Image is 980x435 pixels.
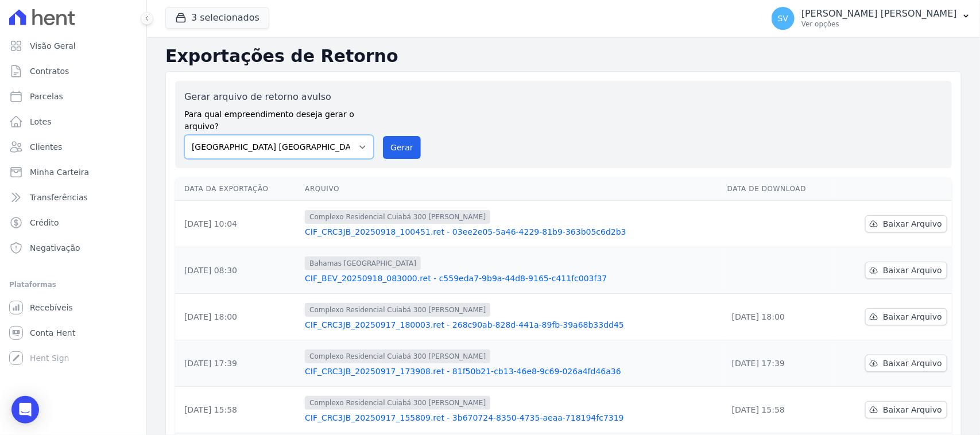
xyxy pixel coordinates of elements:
[11,396,39,424] div: Open Intercom Messenger
[305,257,421,270] span: Bahamas [GEOGRAPHIC_DATA]
[5,60,142,83] a: Contratos
[723,340,835,387] td: [DATE] 17:39
[883,404,942,415] span: Baixar Arquivo
[723,387,835,433] td: [DATE] 15:58
[5,85,142,108] a: Parcelas
[30,302,73,313] span: Recebíveis
[5,211,142,234] a: Crédito
[865,215,947,232] a: Baixar Arquivo
[778,14,788,22] span: SV
[30,40,76,52] span: Visão Geral
[30,166,89,178] span: Minha Carteira
[883,311,942,323] span: Baixar Arquivo
[175,247,300,294] td: [DATE] 08:30
[801,8,957,20] p: [PERSON_NAME] [PERSON_NAME]
[305,396,490,410] span: Complexo Residencial Cuiabá 300 [PERSON_NAME]
[883,218,942,230] span: Baixar Arquivo
[30,116,52,127] span: Lotes
[383,136,421,159] button: Gerar
[865,262,947,279] a: Baixar Arquivo
[305,319,718,331] a: CIF_CRC3JB_20250917_180003.ret - 268c90ab-828d-441a-89fb-39a68b33dd45
[184,104,374,133] label: Para qual empreendimento deseja gerar o arquivo?
[801,20,957,29] p: Ver opções
[30,192,88,203] span: Transferências
[30,217,59,228] span: Crédito
[305,226,718,238] a: CIF_CRC3JB_20250918_100451.ret - 03ee2e05-5a46-4229-81b9-363b05c6d2b3
[883,358,942,369] span: Baixar Arquivo
[723,177,835,201] th: Data de Download
[175,294,300,340] td: [DATE] 18:00
[305,273,718,284] a: CIF_BEV_20250918_083000.ret - c559eda7-9b9a-44d8-9165-c411fc003f37
[5,34,142,57] a: Visão Geral
[305,303,490,317] span: Complexo Residencial Cuiabá 300 [PERSON_NAME]
[305,349,490,363] span: Complexo Residencial Cuiabá 300 [PERSON_NAME]
[165,7,269,29] button: 3 selecionados
[305,210,490,224] span: Complexo Residencial Cuiabá 300 [PERSON_NAME]
[30,242,80,254] span: Negativação
[175,340,300,387] td: [DATE] 17:39
[305,366,718,377] a: CIF_CRC3JB_20250917_173908.ret - 81f50b21-cb13-46e8-9c69-026a4fd46a36
[865,401,947,418] a: Baixar Arquivo
[762,2,980,34] button: SV [PERSON_NAME] [PERSON_NAME] Ver opções
[9,278,137,292] div: Plataformas
[883,265,942,276] span: Baixar Arquivo
[30,327,75,339] span: Conta Hent
[30,91,63,102] span: Parcelas
[184,90,374,104] label: Gerar arquivo de retorno avulso
[30,141,62,153] span: Clientes
[5,186,142,209] a: Transferências
[5,161,142,184] a: Minha Carteira
[175,387,300,433] td: [DATE] 15:58
[5,296,142,319] a: Recebíveis
[865,355,947,372] a: Baixar Arquivo
[305,412,718,424] a: CIF_CRC3JB_20250917_155809.ret - 3b670724-8350-4735-aeaa-718194fc7319
[865,308,947,325] a: Baixar Arquivo
[165,46,962,67] h2: Exportações de Retorno
[5,135,142,158] a: Clientes
[300,177,723,201] th: Arquivo
[175,177,300,201] th: Data da Exportação
[5,236,142,259] a: Negativação
[30,65,69,77] span: Contratos
[175,201,300,247] td: [DATE] 10:04
[723,294,835,340] td: [DATE] 18:00
[5,110,142,133] a: Lotes
[5,321,142,344] a: Conta Hent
